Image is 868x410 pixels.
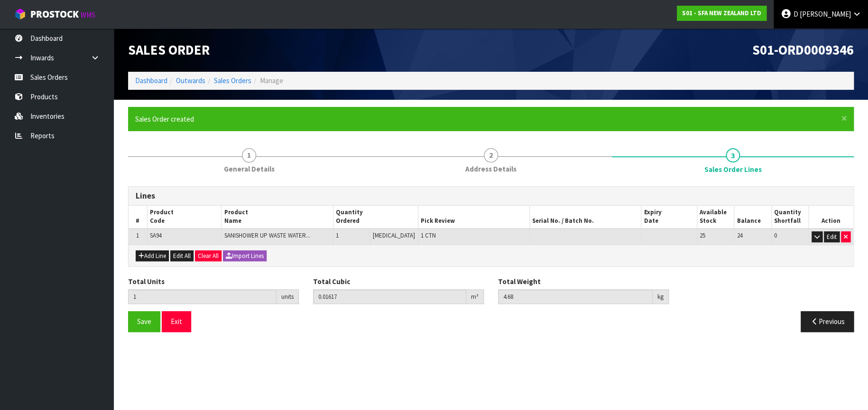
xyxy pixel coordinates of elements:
[136,250,169,262] button: Add Line
[136,231,139,239] span: 1
[162,311,191,332] button: Exit
[498,289,653,304] input: Total Weight
[418,206,529,229] th: Pick Review
[260,76,283,85] span: Manage
[176,76,205,85] a: Outwards
[214,76,251,85] a: Sales Orders
[824,231,840,243] button: Edit
[465,164,517,174] span: Address Details
[530,206,641,229] th: Serial No. / Batch No.
[224,231,310,239] span: SANISHOWER UP WASTE WATER...
[313,277,350,286] label: Total Cubic
[737,231,742,239] span: 24
[136,191,846,200] h3: Lines
[801,311,854,332] button: Previous
[682,9,761,17] strong: S01 - SFA NEW ZEALAND LTD
[336,231,339,239] span: 1
[771,206,808,229] th: Quantity Shortfall
[313,289,466,304] input: Total Cubic
[841,112,847,125] span: ×
[223,250,267,262] button: Import Lines
[147,206,222,229] th: Product Code
[128,311,160,332] button: Save
[150,231,162,239] span: SA94
[774,231,777,239] span: 0
[704,164,762,174] span: Sales Order Lines
[128,41,210,58] span: Sales Order
[700,231,705,239] span: 25
[128,179,854,339] span: Sales Order Lines
[129,206,147,229] th: #
[726,148,740,162] span: 3
[752,41,854,58] span: S01-ORD0009346
[498,277,541,286] label: Total Weight
[224,164,275,174] span: General Details
[793,10,798,19] span: D
[653,289,669,305] div: kg
[373,231,415,239] span: [MEDICAL_DATA]
[135,76,167,85] a: Dashboard
[81,10,95,19] small: WMS
[30,8,79,20] span: ProStock
[128,277,165,286] label: Total Units
[222,206,333,229] th: Product Name
[128,289,277,304] input: Total Units
[484,148,498,162] span: 2
[135,114,194,124] span: Sales Order created
[421,231,436,239] span: 1 CTN
[333,206,418,229] th: Quantity Ordered
[799,10,850,19] span: [PERSON_NAME]
[277,289,299,305] div: units
[466,289,484,305] div: m³
[137,317,151,326] span: Save
[242,148,256,162] span: 1
[734,206,771,229] th: Balance
[195,250,222,262] button: Clear All
[14,8,26,20] img: cube-alt.png
[697,206,734,229] th: Available Stock
[641,206,697,229] th: Expiry Date
[170,250,194,262] button: Edit All
[808,206,853,229] th: Action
